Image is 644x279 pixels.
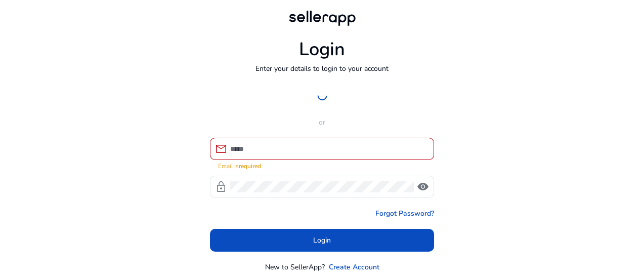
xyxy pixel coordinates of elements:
button: Login [210,229,434,252]
mat-error: Email is [218,160,426,171]
strong: required [239,162,261,170]
span: lock [215,181,227,193]
span: Login [313,235,331,246]
a: Forgot Password? [375,208,434,219]
a: Create Account [329,262,379,272]
span: mail [215,143,227,155]
span: visibility [417,181,429,193]
h1: Login [299,38,345,60]
p: Enter your details to login to your account [255,63,389,74]
p: New to SellerApp? [265,262,325,272]
p: or [210,117,434,128]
